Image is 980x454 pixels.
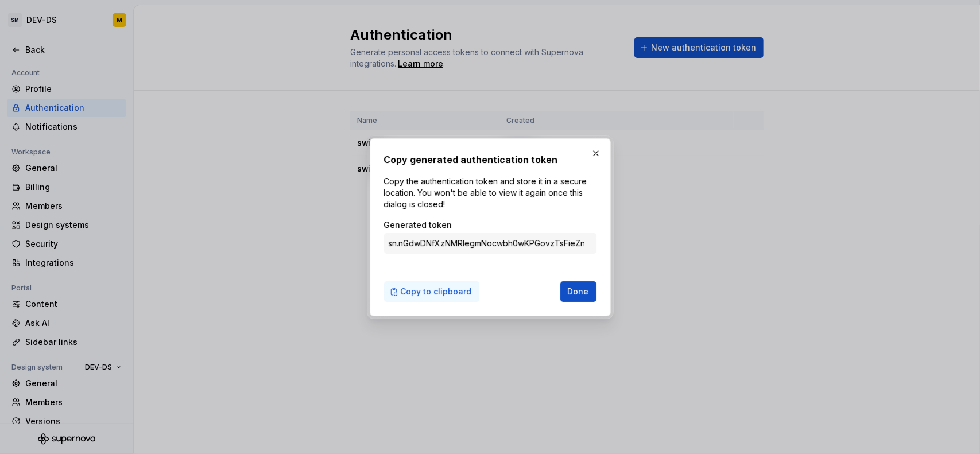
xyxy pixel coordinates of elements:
[384,176,596,210] p: Copy the authentication token and store it in a secure location. You won't be able to view it aga...
[560,281,596,302] button: Done
[384,219,452,231] label: Generated token
[401,286,472,297] span: Copy to clipboard
[568,286,589,297] span: Done
[384,281,479,302] button: Copy to clipboard
[384,153,596,166] h2: Copy generated authentication token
